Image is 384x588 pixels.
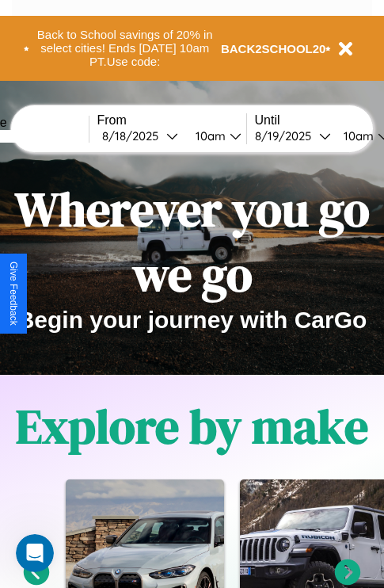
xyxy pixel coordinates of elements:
[255,128,319,143] div: 8 / 19 / 2025
[16,394,368,459] h1: Explore by make
[8,262,19,326] div: Give Feedback
[16,534,54,572] iframe: Intercom live chat
[183,128,246,144] button: 10am
[29,24,221,73] button: Back to School savings of 20% in select cities! Ends [DATE] 10am PT.Use code:
[102,128,166,143] div: 8 / 18 / 2025
[188,128,230,143] div: 10am
[97,113,246,128] label: From
[221,42,326,55] b: BACK2SCHOOL20
[97,128,183,144] button: 8/18/2025
[336,128,378,143] div: 10am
